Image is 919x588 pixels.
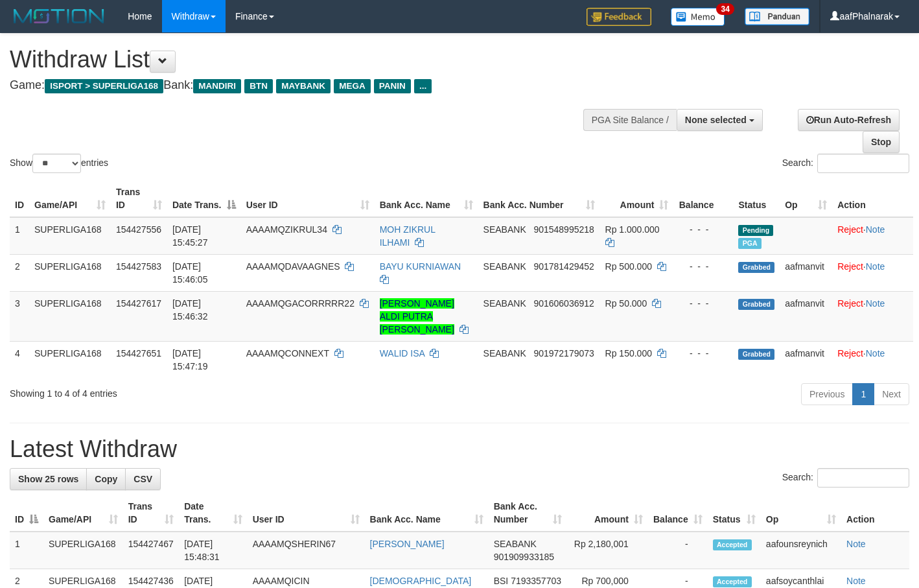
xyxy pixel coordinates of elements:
[375,180,478,217] th: Bank Acc. Name: activate to sort column ascending
[43,532,123,569] td: SUPERLIGA168
[837,298,863,309] a: Reject
[738,238,761,249] span: Marked by aafounsreynich
[738,299,774,310] span: Grabbed
[679,223,728,236] div: - - -
[380,298,454,335] a: [PERSON_NAME] ALDI PUTRA [PERSON_NAME]
[494,539,537,549] span: SEABANK
[478,180,600,217] th: Bank Acc. Number: activate to sort column ascending
[193,79,241,93] span: MANDIRI
[533,261,594,272] span: Copy 901781429452 to clipboard
[685,115,747,125] span: None selected
[10,47,599,73] h1: Withdraw List
[866,261,885,272] a: Note
[179,532,248,569] td: [DATE] 15:48:31
[18,474,78,484] span: Show 25 rows
[677,109,763,131] button: None selected
[533,298,594,309] span: Copy 901606036912 to clipboard
[10,382,373,400] div: Showing 1 to 4 of 4 entries
[483,261,526,272] span: SEABANK
[244,79,273,93] span: BTN
[583,109,677,131] div: PGA Site Balance /
[10,341,29,378] td: 4
[334,79,371,93] span: MEGA
[10,217,29,255] td: 1
[713,539,752,550] span: Accepted
[380,348,425,359] a: WALID ISA
[866,298,885,309] a: Note
[365,495,489,532] th: Bank Acc. Name: activate to sort column ascending
[10,254,29,291] td: 2
[801,383,853,405] a: Previous
[172,224,208,248] span: [DATE] 15:45:27
[832,254,913,291] td: ·
[780,180,832,217] th: Op: activate to sort column ascending
[10,532,43,569] td: 1
[817,468,909,488] input: Search:
[600,180,674,217] th: Amount: activate to sort column ascending
[29,254,111,291] td: SUPERLIGA168
[713,576,752,587] span: Accepted
[116,298,161,309] span: 154427617
[246,224,327,235] span: AAAAMQZIKRUL34
[745,8,809,25] img: panduan.png
[648,532,708,569] td: -
[605,348,652,359] span: Rp 150.000
[716,3,734,15] span: 34
[246,298,355,309] span: AAAAMQGACORRRRR22
[134,474,152,484] span: CSV
[837,261,863,272] a: Reject
[782,468,909,488] label: Search:
[832,217,913,255] td: ·
[605,261,652,272] span: Rp 500.000
[116,348,161,359] span: 154427651
[494,576,509,586] span: BSI
[782,154,909,173] label: Search:
[248,495,365,532] th: User ID: activate to sort column ascending
[832,180,913,217] th: Action
[380,261,461,272] a: BAYU KURNIAWAN
[414,79,432,93] span: ...
[10,495,43,532] th: ID: activate to sort column descending
[483,224,526,235] span: SEABANK
[10,154,108,173] label: Show entries
[738,262,774,273] span: Grabbed
[837,224,863,235] a: Reject
[679,297,728,310] div: - - -
[489,495,567,532] th: Bank Acc. Number: activate to sort column ascending
[533,348,594,359] span: Copy 901972179073 to clipboard
[708,495,761,532] th: Status: activate to sort column ascending
[10,180,29,217] th: ID
[780,254,832,291] td: aafmanvit
[874,383,909,405] a: Next
[167,180,241,217] th: Date Trans.: activate to sort column descending
[852,383,874,405] a: 1
[29,180,111,217] th: Game/API: activate to sort column ascending
[123,532,179,569] td: 154427467
[671,8,725,26] img: Button%20Memo.svg
[172,348,208,371] span: [DATE] 15:47:19
[567,532,648,569] td: Rp 2,180,001
[648,495,708,532] th: Balance: activate to sort column ascending
[10,468,87,490] a: Show 25 rows
[10,6,108,26] img: MOTION_logo.png
[370,539,445,549] a: [PERSON_NAME]
[45,79,163,93] span: ISPORT > SUPERLIGA168
[738,349,774,360] span: Grabbed
[761,532,841,569] td: aafounsreynich
[483,298,526,309] span: SEABANK
[10,436,909,462] h1: Latest Withdraw
[125,468,161,490] a: CSV
[241,180,375,217] th: User ID: activate to sort column ascending
[511,576,561,586] span: Copy 7193357703 to clipboard
[798,109,900,131] a: Run Auto-Refresh
[587,8,651,26] img: Feedback.jpg
[679,347,728,360] div: - - -
[605,224,660,235] span: Rp 1.000.000
[116,261,161,272] span: 154427583
[866,348,885,359] a: Note
[733,180,780,217] th: Status
[86,468,126,490] a: Copy
[817,154,909,173] input: Search:
[43,495,123,532] th: Game/API: activate to sort column ascending
[533,224,594,235] span: Copy 901548995218 to clipboard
